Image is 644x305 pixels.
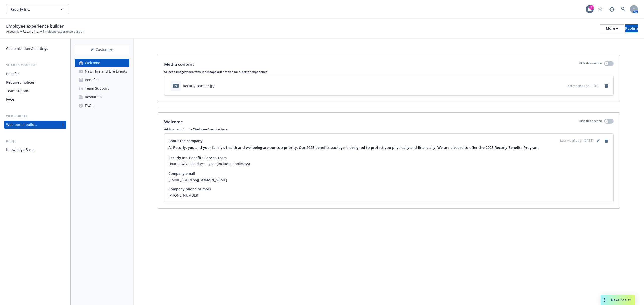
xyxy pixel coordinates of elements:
div: New Hire and Life Events [85,67,127,75]
div: Team Support [85,84,109,92]
a: Welcome [75,59,129,67]
p: Hide this section [579,61,602,68]
a: Recurly Inc. [23,29,39,34]
a: Accounts [6,29,19,34]
div: FAQs [6,95,15,104]
a: Web portal builder [4,121,66,129]
a: editPencil [595,138,601,144]
a: remove [603,138,609,144]
a: Benefits [4,70,66,78]
a: Customization & settings [4,45,66,53]
strong: Recurly Inc. Benefits Service Team [168,155,227,160]
a: FAQs [4,95,66,104]
div: Benefits [6,70,20,78]
span: Last modified on [DATE] [560,138,593,143]
div: Welcome [85,59,100,67]
span: Nova Assist [611,298,631,302]
button: Nova Assist [601,295,635,305]
div: Knowledge Bases [6,146,35,154]
div: FAQs [85,101,93,110]
a: New Hire and Life Events [75,67,129,75]
div: Shared content [4,63,66,68]
span: Company phone number [168,186,211,192]
span: Recurly Inc. [10,7,54,12]
span: [PHONE_NUMBER] [168,193,609,198]
a: Knowledge Bases [4,146,66,154]
a: Search [618,4,628,14]
a: remove [603,83,609,89]
div: Benefits [85,76,98,84]
button: Recurly Inc. [6,4,69,14]
a: Start snowing [595,4,605,14]
a: Benefits [75,76,129,84]
span: jpg [173,84,179,88]
strong: At Recurly, you and your family’s health and wellbeing are our top priority. Our 2025 benefits pa... [168,145,539,150]
div: Web portal [4,114,66,119]
div: Benji [4,139,66,144]
a: Team Support [75,84,129,92]
p: Media content [164,61,194,68]
span: Last modified on [DATE] [566,84,599,88]
div: 4 [589,5,594,10]
div: Customize [75,45,129,55]
div: Recurly-Banner.jpg [183,83,215,88]
span: Company email [168,171,195,176]
button: preview file [560,83,564,88]
p: Add content for the "Welcome" section here [164,127,614,131]
div: Resources [85,93,102,101]
button: Customize [75,45,129,55]
p: Welcome [164,119,183,125]
div: Web portal builder [6,121,37,129]
a: FAQs [75,101,129,110]
p: Hide this section [579,119,602,125]
a: Team support [4,87,66,95]
a: Required notices [4,78,66,86]
div: Team support [6,87,30,95]
button: download file [552,83,556,88]
span: Employee experience builder [43,29,84,34]
div: Customization & settings [6,45,48,53]
a: Resources [75,93,129,101]
h6: Hours: 24/7, 365 days a year (including holidays)​ [168,161,609,167]
div: More [606,25,618,32]
p: Select a image/video with landscape orientation for a better experience [164,70,614,74]
a: Report a Bug [607,4,617,14]
div: Drag to move [601,295,607,305]
span: About the company [168,138,203,143]
div: Required notices [6,78,35,86]
button: Publish [625,24,638,32]
span: [EMAIL_ADDRESS][DOMAIN_NAME] [168,177,609,182]
button: More [600,24,624,32]
span: Employee experience builder [6,23,64,29]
